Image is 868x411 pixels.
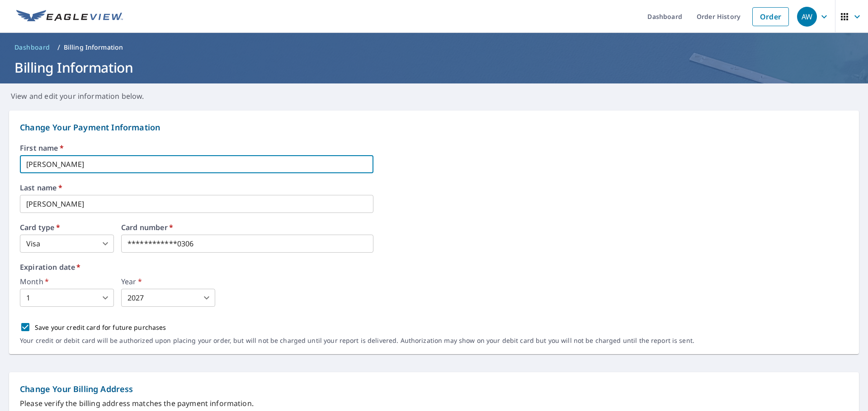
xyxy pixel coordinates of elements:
p: Billing Information [64,43,123,52]
p: Please verify the billing address matches the payment information. [20,398,848,409]
div: 2027 [121,289,215,307]
div: AW [797,7,817,27]
div: Visa [20,235,114,253]
p: Your credit or debit card will be authorized upon placing your order, but will not be charged unt... [20,337,694,345]
img: EV Logo [16,10,123,23]
label: Expiration date [20,263,848,271]
label: Card type [20,224,114,231]
label: Year [121,278,215,285]
p: Change Your Payment Information [20,121,848,134]
nav: breadcrumb [11,40,857,55]
h1: Billing Information [11,58,857,77]
label: Month [20,278,114,285]
p: Save your credit card for future purchases [35,323,166,332]
a: Order [752,7,789,26]
li: / [57,42,60,53]
label: Last name [20,184,848,191]
label: Card number [121,224,373,231]
span: Dashboard [14,43,50,52]
label: First name [20,144,848,152]
p: Change Your Billing Address [20,383,848,395]
a: Dashboard [11,40,54,55]
div: 1 [20,289,114,307]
